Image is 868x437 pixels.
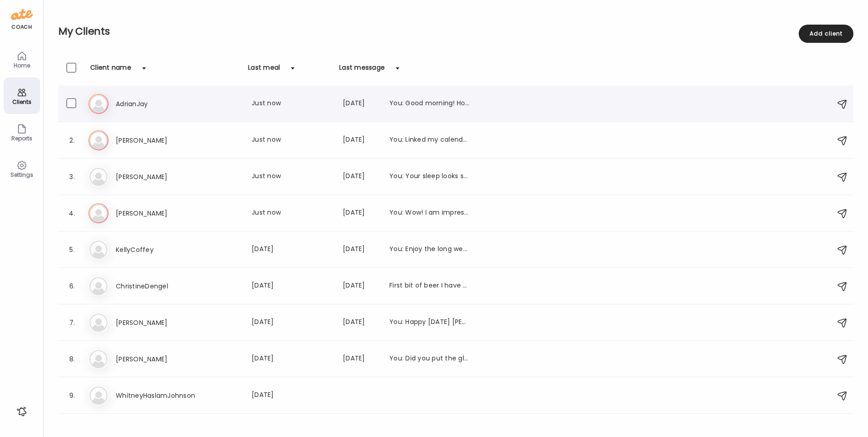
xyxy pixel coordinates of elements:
[343,281,378,292] div: [DATE]
[5,172,38,178] div: Settings
[252,208,332,219] div: Just now
[67,354,77,365] div: 8.
[67,171,77,182] div: 3.
[67,281,77,292] div: 6.
[389,135,470,146] div: You: Linked my calendar above.
[252,281,332,292] div: [DATE]
[252,354,332,365] div: [DATE]
[252,244,332,255] div: [DATE]
[116,208,196,219] h3: [PERSON_NAME]
[67,208,77,219] div: 4.
[389,317,470,328] div: You: Happy [DATE] [PERSON_NAME]. I hope you had a great week! Do you have any weekend events or d...
[67,135,77,146] div: 2.
[5,62,38,68] div: Home
[252,171,332,182] div: Just now
[389,171,470,182] div: You: Your sleep looks strong as well on your Whoop band.
[116,244,196,255] h3: KellyCoffey
[343,208,378,219] div: [DATE]
[343,354,378,365] div: [DATE]
[343,98,378,109] div: [DATE]
[389,98,470,109] div: You: Good morning! How are things? Have you checked your supply of travel snacks to make sure you...
[5,135,38,141] div: Reports
[58,25,853,38] h2: My Clients
[389,354,470,365] div: You: Did you put the glucose monitor on?
[116,354,196,365] h3: [PERSON_NAME]
[343,135,378,146] div: [DATE]
[252,135,332,146] div: Just now
[389,244,470,255] div: You: Enjoy the long weekend. Let me know if I can help you plan for success and stay on track. Yo...
[343,317,378,328] div: [DATE]
[116,98,196,109] h3: AdrianJay
[343,171,378,182] div: [DATE]
[116,390,196,401] h3: WhitneyHaslamJohnson
[5,99,38,105] div: Clients
[248,63,280,77] div: Last meal
[116,135,196,146] h3: [PERSON_NAME]
[389,208,470,219] div: You: Wow! I am impressed by your "decompress" routine. GREAT JOB!
[343,244,378,255] div: [DATE]
[116,171,196,182] h3: [PERSON_NAME]
[67,390,77,401] div: 9.
[116,281,196,292] h3: ChristineDengel
[339,63,385,77] div: Last message
[252,390,332,401] div: [DATE]
[67,317,77,328] div: 7.
[11,23,32,31] div: coach
[252,98,332,109] div: Just now
[11,7,33,22] img: ate
[90,63,131,77] div: Client name
[116,317,196,328] h3: [PERSON_NAME]
[799,25,853,43] div: Add client
[252,317,332,328] div: [DATE]
[67,244,77,255] div: 5.
[389,281,470,292] div: First bit of beer I have had in a very long time but the ginger was intriguing and actually was j...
